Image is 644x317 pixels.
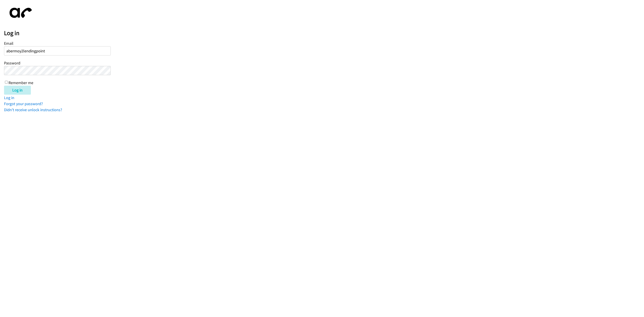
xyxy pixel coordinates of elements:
[4,29,644,37] h2: Log in
[4,95,14,100] a: Log in
[4,107,62,112] a: Didn't receive unlock instructions?
[4,101,43,106] a: Forgot your password?
[4,41,13,46] label: Email
[4,60,20,66] label: Password
[4,4,35,22] img: aphone-8a226864a2ddd6a5e75d1ebefc011f4aa8f32683c2d82f3fb0802fe031f96514.svg
[4,86,31,95] input: Log in
[8,80,33,85] label: Remember me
